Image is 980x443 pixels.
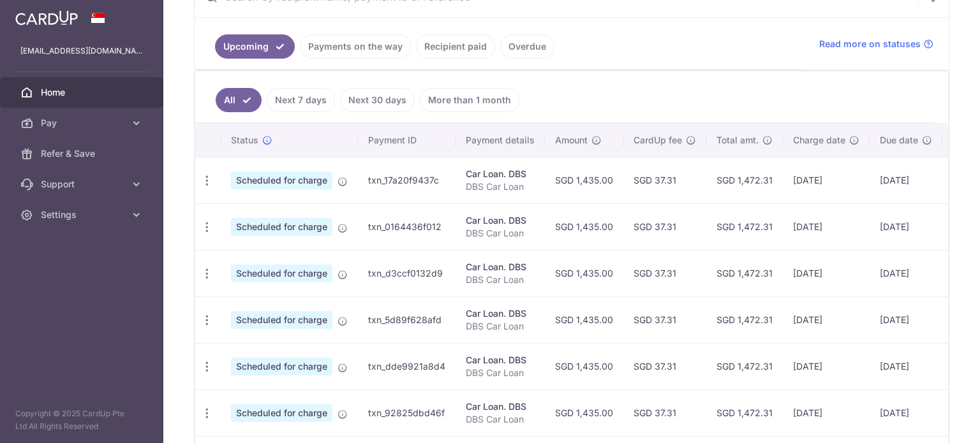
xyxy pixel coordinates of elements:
[500,34,554,59] a: Overdue
[545,389,623,436] td: SGD 1,435.00
[231,171,332,189] span: Scheduled for charge
[946,312,972,328] img: Bank Card
[946,405,972,421] img: Bank Card
[623,203,706,250] td: SGD 37.31
[358,157,456,203] td: txn_17a20f9437c
[946,359,972,374] img: Bank Card
[215,34,295,59] a: Upcoming
[946,219,972,235] img: Bank Card
[466,367,535,379] p: DBS Car Loan
[870,157,942,203] td: [DATE]
[793,134,845,147] span: Charge date
[456,124,545,157] th: Payment details
[358,250,456,296] td: txn_d3ccf0132d9
[20,45,143,57] p: [EMAIL_ADDRESS][DOMAIN_NAME]
[41,117,125,129] span: Pay
[466,307,535,320] div: Car Loan. DBS
[466,214,535,227] div: Car Loan. DBS
[358,343,456,389] td: txn_dde9921a8d4
[870,343,942,389] td: [DATE]
[300,34,411,59] a: Payments on the way
[420,88,519,112] a: More than 1 month
[706,343,783,389] td: SGD 1,472.31
[358,389,456,436] td: txn_92825dbd46f
[623,389,706,436] td: SGD 37.31
[358,296,456,343] td: txn_5d89f628afd
[466,320,535,333] p: DBS Car Loan
[545,157,623,203] td: SGD 1,435.00
[623,343,706,389] td: SGD 37.31
[545,343,623,389] td: SGD 1,435.00
[231,358,332,375] span: Scheduled for charge
[870,296,942,343] td: [DATE]
[870,250,942,296] td: [DATE]
[706,250,783,296] td: SGD 1,472.31
[466,227,535,240] p: DBS Car Loan
[466,168,535,180] div: Car Loan. DBS
[231,404,332,422] span: Scheduled for charge
[623,250,706,296] td: SGD 37.31
[466,413,535,426] p: DBS Car Loan
[555,134,588,147] span: Amount
[706,389,783,436] td: SGD 1,472.31
[880,134,918,147] span: Due date
[545,296,623,343] td: SGD 1,435.00
[231,265,332,282] span: Scheduled for charge
[545,250,623,296] td: SGD 1,435.00
[41,147,125,160] span: Refer & Save
[466,354,535,367] div: Car Loan. DBS
[358,124,456,157] th: Payment ID
[41,86,125,99] span: Home
[783,343,870,389] td: [DATE]
[466,273,535,286] p: DBS Car Loan
[216,88,262,112] a: All
[466,261,535,273] div: Car Loan. DBS
[41,208,125,221] span: Settings
[15,10,78,25] img: CardUp
[706,296,783,343] td: SGD 1,472.31
[231,134,258,147] span: Status
[358,203,456,250] td: txn_0164436f012
[466,400,535,413] div: Car Loan. DBS
[946,173,972,188] img: Bank Card
[819,38,933,50] a: Read more on statuses
[716,134,759,147] span: Total amt.
[545,203,623,250] td: SGD 1,435.00
[870,203,942,250] td: [DATE]
[466,180,535,193] p: DBS Car Loan
[783,296,870,343] td: [DATE]
[783,157,870,203] td: [DATE]
[783,389,870,436] td: [DATE]
[41,178,125,191] span: Support
[783,250,870,296] td: [DATE]
[623,296,706,343] td: SGD 37.31
[29,9,55,20] span: Help
[783,203,870,250] td: [DATE]
[623,157,706,203] td: SGD 37.31
[946,266,972,281] img: Bank Card
[416,34,495,59] a: Recipient paid
[267,88,335,112] a: Next 7 days
[231,311,332,329] span: Scheduled for charge
[819,38,921,50] span: Read more on statuses
[634,134,682,147] span: CardUp fee
[870,389,942,436] td: [DATE]
[231,218,332,236] span: Scheduled for charge
[340,88,415,112] a: Next 30 days
[706,157,783,203] td: SGD 1,472.31
[706,203,783,250] td: SGD 1,472.31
